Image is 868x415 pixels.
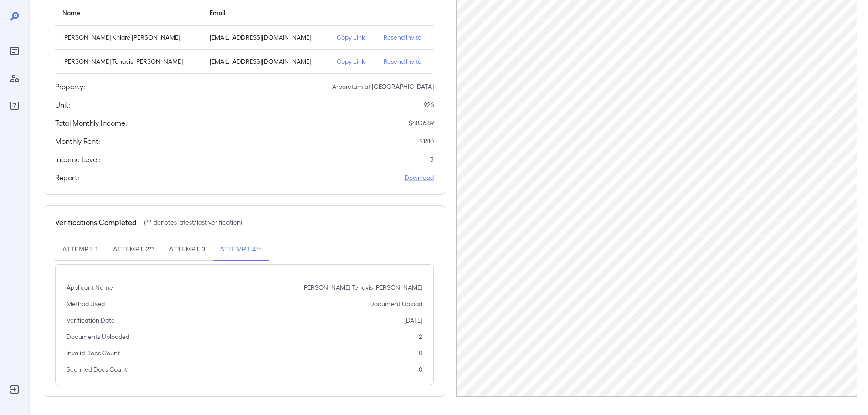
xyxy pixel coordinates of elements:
div: Log Out [7,382,22,397]
p: [EMAIL_ADDRESS][DOMAIN_NAME] [210,33,322,42]
p: Applicant Name [67,283,113,292]
h5: Income Level: [55,154,100,165]
p: [PERSON_NAME] Tehavis [PERSON_NAME] [62,57,195,66]
p: 2 [419,332,422,341]
button: Attempt 3 [162,239,212,261]
p: Arboretum at [GEOGRAPHIC_DATA] [332,82,434,91]
h5: Report: [55,172,79,183]
h5: Verifications Completed [55,217,137,228]
p: 3 [430,155,434,164]
button: Attempt 4** [213,239,269,261]
p: Copy Link [337,33,369,42]
p: (** denotes latest/last verification) [144,218,242,227]
p: Invalid Docs Count [67,348,120,358]
p: [EMAIL_ADDRESS][DOMAIN_NAME] [210,57,322,66]
p: Resend Invite [384,57,426,66]
p: Document Upload [370,299,422,308]
p: Copy Link [337,57,369,66]
button: Attempt 1 [55,239,106,261]
p: 0 [419,348,422,358]
div: FAQ [7,98,22,113]
p: [DATE] [404,316,422,325]
div: Reports [7,44,22,58]
h5: Unit: [55,99,70,110]
p: [PERSON_NAME] Khiare [PERSON_NAME] [62,33,195,42]
p: Scanned Docs Count [67,365,127,374]
p: Method Used [67,299,105,308]
p: Verification Date [67,316,115,325]
p: 0 [419,365,422,374]
h5: Property: [55,81,85,92]
button: Attempt 2** [106,239,162,261]
p: $ 4836.89 [409,118,434,128]
p: 926 [424,100,434,109]
h5: Monthly Rent: [55,136,100,147]
div: Manage Users [7,71,22,86]
a: Download [405,173,434,182]
h5: Total Monthly Income: [55,118,127,128]
p: Documents Uploaded [67,332,129,341]
p: Resend Invite [384,33,426,42]
p: $ 1610 [419,137,434,146]
p: [PERSON_NAME] Tehavis [PERSON_NAME] [302,283,422,292]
